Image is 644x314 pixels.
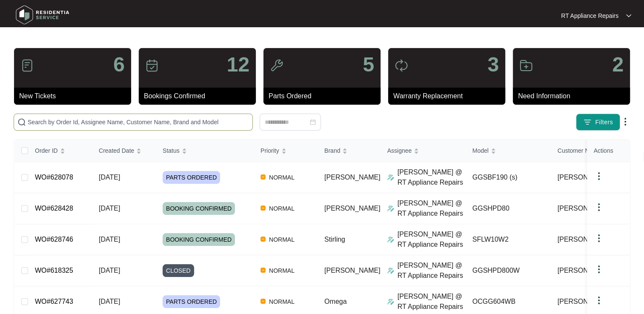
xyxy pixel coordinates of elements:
img: Assigner Icon [387,298,394,305]
img: Assigner Icon [387,205,394,212]
a: WO#627743 [35,298,73,305]
span: Customer Name [558,146,601,155]
img: search-icon [17,118,26,126]
span: Brand [324,146,340,155]
input: Search by Order Id, Assignee Name, Customer Name, Brand and Model [28,117,249,127]
img: Vercel Logo [260,299,266,304]
span: [PERSON_NAME] [558,265,614,276]
span: PARTS ORDERED [163,171,220,184]
img: dropdown arrow [620,117,630,127]
img: dropdown arrow [594,171,604,181]
span: [DATE] [99,205,120,212]
span: [PERSON_NAME] [558,234,614,245]
img: Assigner Icon [387,267,394,274]
p: [PERSON_NAME] @ RT Appliance Repairs [398,198,466,219]
p: Bookings Confirmed [144,91,256,101]
img: icon [270,59,283,72]
span: [PERSON_NAME] [324,174,381,181]
th: Actions [587,140,630,162]
th: Order ID [28,140,92,162]
span: Status [163,146,180,155]
span: [PERSON_NAME] [558,172,614,183]
a: WO#618325 [35,267,73,274]
a: WO#628746 [35,236,73,243]
span: [PERSON_NAME] [324,267,381,274]
img: filter icon [583,118,592,126]
p: Parts Ordered [269,91,381,101]
p: Need Information [518,91,630,101]
p: 2 [612,54,624,75]
th: Assignee [381,140,466,162]
p: 5 [363,54,374,75]
img: icon [395,59,408,72]
img: icon [145,59,159,72]
span: NORMAL [266,172,298,183]
span: [DATE] [99,236,120,243]
img: dropdown arrow [594,202,604,212]
span: PARTS ORDERED [163,295,220,308]
th: Customer Name [551,140,636,162]
td: GGSHPD800W [466,255,551,286]
img: dropdown arrow [594,264,604,274]
span: [PERSON_NAME] [558,297,614,307]
td: GGSBF190 (s) [466,162,551,193]
span: [PERSON_NAME] [558,203,614,214]
img: dropdown arrow [594,295,604,305]
img: Assigner Icon [387,174,394,181]
span: Filters [595,118,613,127]
img: icon [20,59,34,72]
span: [DATE] [99,298,120,305]
span: Order ID [35,146,58,155]
img: dropdown arrow [594,233,604,243]
span: Omega [324,298,346,305]
th: Model [466,140,551,162]
img: Assigner Icon [387,236,394,243]
button: filter iconFilters [576,114,620,131]
p: [PERSON_NAME] @ RT Appliance Repairs [398,229,466,250]
span: [DATE] [99,267,120,274]
span: Stirling [324,236,345,243]
span: Priority [260,146,279,155]
a: WO#628078 [35,174,73,181]
img: residentia service logo [13,2,72,28]
img: icon [519,59,533,72]
p: 6 [113,54,125,75]
span: [PERSON_NAME] [324,205,381,212]
span: NORMAL [266,297,298,307]
th: Brand [318,140,381,162]
p: 12 [227,54,249,75]
span: NORMAL [266,203,298,214]
th: Status [156,140,254,162]
p: New Tickets [19,91,131,101]
td: SFLW10W2 [466,224,551,255]
span: Model [472,146,489,155]
p: [PERSON_NAME] @ RT Appliance Repairs [398,291,466,312]
span: BOOKING CONFIRMED [163,233,235,246]
p: RT Appliance Repairs [561,11,618,20]
p: [PERSON_NAME] @ RT Appliance Repairs [398,260,466,281]
span: [DATE] [99,174,120,181]
span: Created Date [99,146,134,155]
p: 3 [487,54,499,75]
span: Assignee [387,146,412,155]
img: Vercel Logo [260,268,266,273]
span: NORMAL [266,265,298,276]
span: NORMAL [266,234,298,245]
th: Created Date [92,140,156,162]
th: Priority [254,140,318,162]
p: Warranty Replacement [393,91,505,101]
img: Vercel Logo [260,174,266,180]
a: WO#628428 [35,205,73,212]
p: [PERSON_NAME] @ RT Appliance Repairs [398,167,466,188]
span: CLOSED [163,264,194,277]
span: BOOKING CONFIRMED [163,202,235,215]
img: Vercel Logo [260,237,266,242]
img: Vercel Logo [260,206,266,211]
td: GGSHPD80 [466,193,551,224]
img: dropdown arrow [626,14,631,18]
